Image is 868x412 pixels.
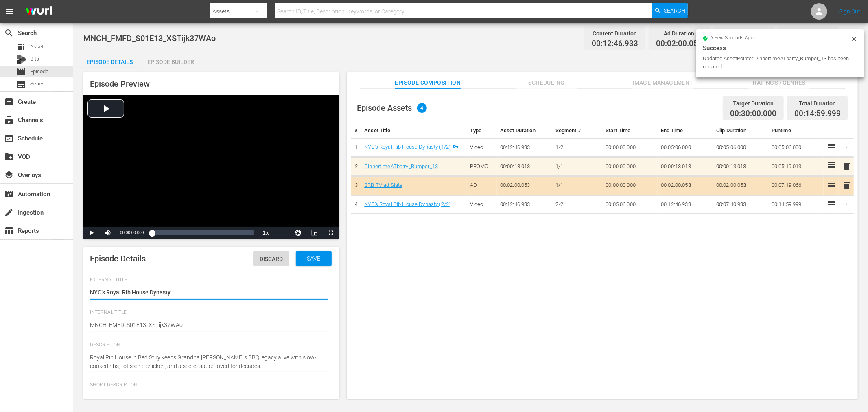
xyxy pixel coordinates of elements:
a: DinnertimeATbarry_Bumper_13 [364,163,438,169]
td: Video [467,195,497,214]
span: Internal Title [90,309,328,316]
span: 4 [417,103,427,113]
th: Type [467,123,497,138]
div: Content Duration [592,28,638,39]
span: 00:02:00.053 [656,39,702,48]
td: 1/1 [552,157,603,176]
td: 00:00:13.013 [658,157,713,176]
div: Progress Bar [152,230,253,235]
span: Description [90,342,328,348]
td: 00:02:00.053 [497,176,552,195]
td: 00:00:00.000 [602,157,658,176]
td: 00:00:13.013 [713,157,768,176]
div: Target Duration [730,98,776,109]
th: Segment # [552,123,603,138]
td: 00:05:06.000 [658,138,713,157]
a: Sign Out [839,8,860,15]
td: 1/1 [552,176,603,195]
span: Automation [4,189,14,199]
td: 00:00:00.000 [602,176,658,195]
th: # [351,123,361,138]
td: PROMO [467,157,497,176]
button: Jump To Time [290,227,306,239]
div: Video Player [83,95,339,239]
span: Series [30,80,45,88]
td: 00:02:00.053 [713,176,768,195]
th: Asset Title [361,123,467,138]
td: 00:12:46.933 [497,195,552,214]
span: Save [300,255,327,262]
button: Discard [253,251,289,266]
span: Discard [253,256,289,262]
td: 00:05:06.000 [602,195,658,214]
span: Schedule [4,134,14,143]
td: 00:05:06.000 [768,138,824,157]
th: Start Time [602,123,658,138]
span: Bits [30,55,39,63]
span: MNCH_FMFD_S01E13_XSTijk37WAo [83,33,216,43]
span: Overlays [4,170,14,180]
span: menu [5,7,15,16]
span: 00:00:00.000 [120,230,144,235]
a: BRB TV ad Slate [364,182,402,188]
div: Ad Duration [656,28,702,39]
div: Episode Details [79,52,140,72]
td: 1/2 [552,138,603,157]
button: Episode Builder [140,52,201,68]
div: Success [703,43,857,53]
td: 00:00:00.000 [602,138,658,157]
span: Image Management [632,78,693,88]
th: Asset Duration [497,123,552,138]
th: End Time [658,123,713,138]
span: Episode [30,68,48,76]
div: Updated AssetPointer DinnertimeATbarry_Bumper_13 has been updated [703,55,849,71]
button: Fullscreen [323,227,339,239]
th: Clip Duration [713,123,768,138]
div: Episode Builder [140,52,201,72]
td: 00:12:46.933 [658,195,713,214]
span: Episode Details [90,254,146,263]
span: Asset [30,43,44,51]
td: 1 [351,138,361,157]
textarea: MNCH_FMFD_S01E13_XSTijk37WAo [90,321,328,331]
img: ans4CAIJ8jUAAAAAAAAAAAAAAAAAAAAAAAAgQb4GAAAAAAAAAAAAAAAAAAAAAAAAJMjXAAAAAAAAAAAAAAAAAAAAAAAAgAT5G... [20,2,59,21]
span: Reports [4,226,14,236]
div: Bits [16,55,26,64]
td: 3 [351,176,361,195]
td: 00:02:00.053 [658,176,713,195]
td: 4 [351,195,361,214]
span: Ratings / Genres [749,78,810,88]
td: 00:14:59.999 [768,195,824,214]
span: Ingestion [4,208,14,217]
button: Playback Rate [258,227,274,239]
textarea: NYC’s Royal Rib House Dynasty [90,288,328,298]
a: NYC’s Royal Rib House Dynasty (2/2) [364,201,450,207]
td: 2/2 [552,195,603,214]
td: 00:05:19.013 [768,157,824,176]
span: Scheduling [516,78,577,88]
button: Picture-in-Picture [306,227,323,239]
span: Search [664,3,686,18]
td: 00:05:06.000 [713,138,768,157]
td: 00:07:40.933 [713,195,768,214]
td: 00:12:46.933 [497,138,552,157]
td: AD [467,176,497,195]
span: Short Description [90,382,328,388]
th: Runtime [768,123,824,138]
span: Asset [16,42,26,52]
span: delete [842,181,852,191]
span: Episode Composition [395,78,461,88]
div: Promo Duration [720,28,767,39]
button: Mute [100,227,116,239]
td: 2 [351,157,361,176]
span: 00:14:59.999 [794,109,841,118]
span: Episode Preview [90,79,150,89]
span: Series [16,79,26,89]
td: 00:07:19.066 [768,176,824,195]
span: 00:12:46.933 [592,39,638,48]
button: Save [296,251,332,266]
div: Total Duration [794,98,841,109]
div: Total Duration [785,28,831,39]
span: add_box [4,97,14,107]
span: VOD [4,152,14,162]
